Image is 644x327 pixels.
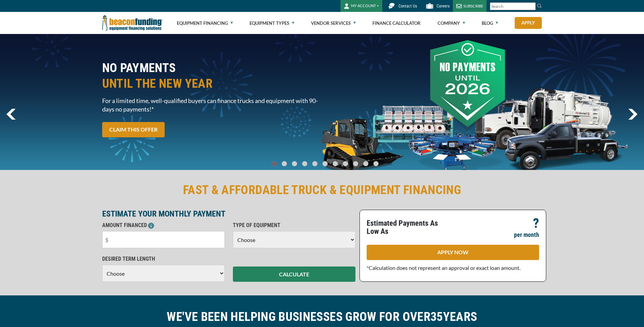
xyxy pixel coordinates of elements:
h2: FAST & AFFORDABLE TRUCK & EQUIPMENT FINANCING [102,182,542,198]
a: Go To Slide 3 [300,161,309,167]
input: Search [490,2,536,10]
a: APPLY NOW [367,245,539,260]
span: Careers [437,4,449,8]
a: Finance Calculator [372,12,421,34]
a: Equipment Financing [177,12,233,34]
a: Go To Slide 8 [351,161,360,167]
a: Go To Slide 6 [331,161,339,167]
a: Equipment Types [250,12,294,34]
img: Left Navigator [6,109,16,120]
h2: WE'VE BEEN HELPING BUSINESSES GROW FOR OVER YEARS [102,309,542,325]
a: Go To Slide 2 [290,161,298,167]
img: Search [537,3,542,8]
a: Company [438,12,465,34]
img: Right Navigator [628,109,638,120]
a: CLAIM THIS OFFER [102,122,165,137]
p: TYPE OF EQUIPMENT [233,221,355,229]
a: Clear search text [529,4,534,9]
span: *Calculation does not represent an approval or exact loan amount. [367,264,520,271]
a: Blog [482,12,498,34]
a: next [628,109,638,120]
a: Vendor Services [311,12,356,34]
p: AMOUNT FINANCED [102,221,225,229]
h2: NO PAYMENTS [102,60,318,91]
span: UNTIL THE NEW YEAR [102,76,318,91]
a: Go To Slide 4 [311,161,319,167]
p: ESTIMATE YOUR MONTHLY PAYMENT [102,210,355,218]
span: For a limited time, well-qualified buyers can finance trucks and equipment with 90-days no paymen... [102,97,318,114]
p: DESIRED TERM LENGTH [102,255,225,263]
p: per month [514,231,539,239]
span: 35 [430,310,443,324]
a: Go To Slide 0 [270,161,278,167]
img: Beacon Funding Corporation logo [102,12,163,34]
a: Go To Slide 5 [321,161,329,167]
p: Estimated Payments As Low As [367,219,449,236]
a: Go To Slide 9 [362,161,370,167]
a: Apply [515,17,542,29]
a: Go To Slide 10 [372,161,380,167]
button: CALCULATE [233,266,355,282]
p: ? [533,219,539,227]
a: Go To Slide 1 [280,161,288,167]
span: Contact Us [399,4,417,8]
input: $ [102,231,225,248]
a: previous [6,109,16,120]
a: Go To Slide 7 [341,161,349,167]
